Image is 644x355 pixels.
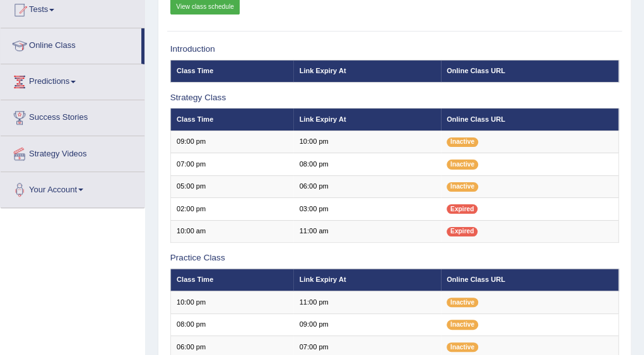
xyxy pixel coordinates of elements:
[170,313,293,335] td: 08:00 pm
[293,220,440,242] td: 11:00 am
[1,64,144,96] a: Predictions
[293,175,440,197] td: 06:00 pm
[170,198,293,220] td: 02:00 pm
[170,93,619,103] h3: Strategy Class
[447,160,478,169] span: Inactive
[447,137,478,147] span: Inactive
[1,28,141,60] a: Online Class
[170,220,293,242] td: 10:00 am
[447,342,478,352] span: Inactive
[447,227,477,236] span: Expired
[1,136,144,168] a: Strategy Videos
[1,172,144,204] a: Your Account
[170,131,293,153] td: 09:00 pm
[447,204,477,214] span: Expired
[293,198,440,220] td: 03:00 pm
[293,131,440,153] td: 10:00 pm
[170,153,293,175] td: 07:00 pm
[447,182,478,192] span: Inactive
[170,108,293,131] th: Class Time
[293,269,440,291] th: Link Expiry At
[441,108,619,131] th: Online Class URL
[1,100,144,132] a: Success Stories
[170,175,293,197] td: 05:00 pm
[170,60,293,82] th: Class Time
[293,108,440,131] th: Link Expiry At
[293,313,440,335] td: 09:00 pm
[447,320,478,329] span: Inactive
[441,60,619,82] th: Online Class URL
[170,269,293,291] th: Class Time
[441,269,619,291] th: Online Class URL
[170,45,619,54] h3: Introduction
[293,153,440,175] td: 08:00 pm
[293,291,440,313] td: 11:00 pm
[447,298,478,307] span: Inactive
[170,253,619,263] h3: Practice Class
[170,291,293,313] td: 10:00 pm
[293,60,440,82] th: Link Expiry At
